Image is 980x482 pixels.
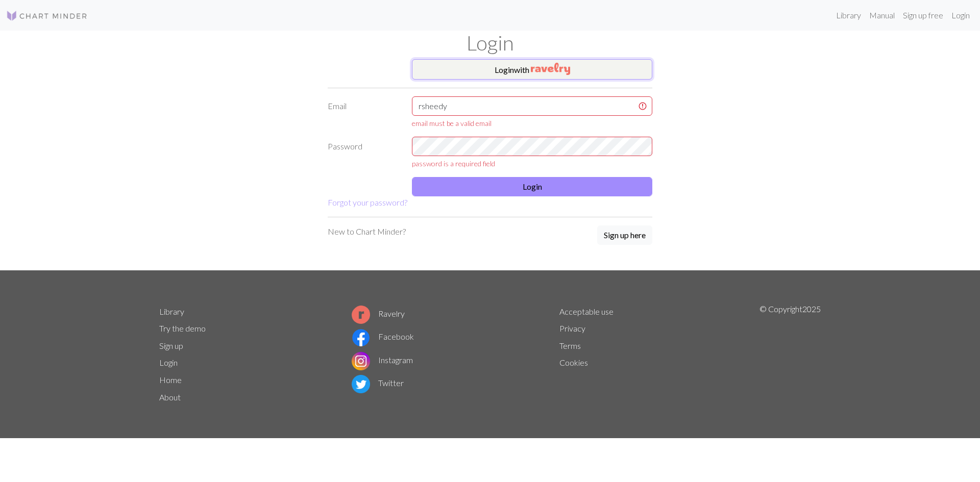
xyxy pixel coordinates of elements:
button: Loginwith [412,59,652,80]
a: About [159,392,181,402]
img: Instagram logo [352,352,370,370]
a: Privacy [559,323,585,333]
p: © Copyright 2025 [759,303,821,406]
img: Logo [6,10,88,22]
a: Manual [865,5,899,26]
img: Ravelry [531,63,570,75]
a: Forgot your password? [328,197,407,207]
img: Facebook logo [352,328,370,347]
div: email must be a valid email [412,118,652,129]
button: Login [412,177,652,196]
a: Sign up free [899,5,947,26]
a: Login [159,358,178,367]
label: Email [322,96,406,129]
img: Twitter logo [352,375,370,393]
button: Sign up here [597,225,652,245]
a: Login [947,5,974,26]
a: Try the demo [159,323,206,333]
a: Twitter [352,378,404,388]
label: Password [322,137,406,169]
a: Instagram [352,355,413,365]
a: Facebook [352,332,414,341]
a: Sign up [159,341,183,350]
img: Ravelry logo [352,306,370,324]
p: New to Chart Minder? [328,225,406,238]
h1: Login [153,31,827,55]
a: Cookies [559,358,588,367]
a: Acceptable use [559,307,614,316]
div: password is a required field [412,158,652,169]
a: Sign up here [597,225,652,246]
a: Terms [559,341,581,350]
a: Home [159,375,182,385]
a: Ravelry [352,309,405,318]
a: Library [832,5,865,26]
a: Library [159,307,184,316]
